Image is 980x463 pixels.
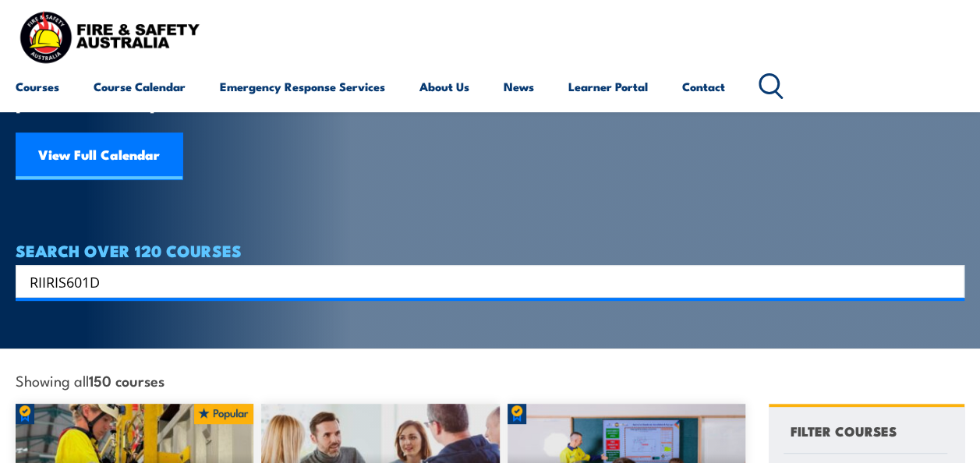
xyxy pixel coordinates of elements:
strong: 150 courses [89,369,165,391]
a: View Full Calendar [16,133,182,179]
input: Search input [30,270,930,293]
a: Course Calendar [94,68,186,105]
h4: FILTER COURSES [791,420,897,441]
a: About Us [419,68,469,105]
a: Emergency Response Services [220,68,385,105]
a: Learner Portal [568,68,648,105]
a: Courses [16,68,59,105]
span: Showing all [16,372,165,388]
a: Contact [682,68,725,105]
button: Search magnifier button [937,270,959,292]
form: Search form [33,270,933,292]
a: News [504,68,534,105]
p: Find a course thats right for you and your team. We can train on your worksite, in our training c... [16,38,300,113]
h4: SEARCH OVER 120 COURSES [16,242,964,259]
